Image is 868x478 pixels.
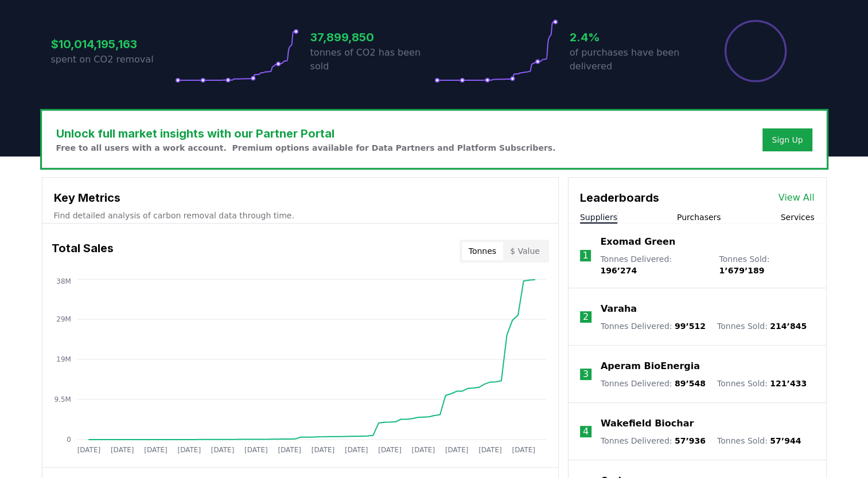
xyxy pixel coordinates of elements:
[56,125,556,142] h3: Unlock full market insights with our Partner Portal
[310,29,434,46] h3: 37,899,850
[51,36,175,53] h3: $10,014,195,163
[719,266,764,275] span: 1’679’189
[77,446,100,454] tspan: [DATE]
[600,235,675,249] a: Exomad Green
[54,189,547,206] h3: Key Metrics
[54,210,547,221] p: Find detailed analysis of carbon removal data through time.
[675,322,706,331] span: 99’512
[677,211,721,223] button: Purchasers
[310,46,434,73] p: tonnes of CO2 has been sold
[770,436,801,445] span: 57’944
[601,378,706,389] p: Tonnes Delivered :
[723,19,788,83] div: Percentage of sales delivered
[311,446,334,454] tspan: [DATE]
[580,211,617,223] button: Suppliers
[717,435,801,446] p: Tonnes Sold :
[570,29,694,46] h3: 2.4%
[211,446,234,454] tspan: [DATE]
[56,315,71,323] tspan: 29M
[278,446,301,454] tspan: [DATE]
[600,253,707,276] p: Tonnes Delivered :
[478,446,502,454] tspan: [DATE]
[67,436,71,444] tspan: 0
[675,379,706,388] span: 89’548
[445,446,469,454] tspan: [DATE]
[719,253,814,276] p: Tonnes Sold :
[717,378,807,389] p: Tonnes Sold :
[503,242,547,260] button: $ Value
[717,320,807,332] p: Tonnes Sold :
[411,446,435,454] tspan: [DATE]
[780,211,814,223] button: Services
[110,446,134,454] tspan: [DATE]
[583,425,589,438] p: 4
[601,302,637,316] a: Varaha
[779,191,815,205] a: View All
[378,446,402,454] tspan: [DATE]
[772,134,803,146] a: Sign Up
[583,367,589,381] p: 3
[244,446,268,454] tspan: [DATE]
[601,417,694,430] a: Wakefield Biochar
[56,355,71,363] tspan: 19M
[600,266,637,275] span: 196’274
[345,446,368,454] tspan: [DATE]
[56,277,71,285] tspan: 38M
[512,446,535,454] tspan: [DATE]
[675,436,706,445] span: 57’936
[570,46,694,73] p: of purchases have been delivered
[144,446,168,454] tspan: [DATE]
[582,249,588,262] p: 1
[770,379,807,388] span: 121’433
[177,446,201,454] tspan: [DATE]
[601,435,706,446] p: Tonnes Delivered :
[762,128,812,151] button: Sign Up
[770,322,807,331] span: 214’845
[580,189,659,206] h3: Leaderboards
[601,320,706,332] p: Tonnes Delivered :
[601,359,700,373] a: Aperam BioEnergia
[462,242,503,260] button: Tonnes
[51,53,175,66] p: spent on CO2 removal
[54,395,71,403] tspan: 9.5M
[583,310,589,324] p: 2
[56,142,556,154] p: Free to all users with a work account. Premium options available for Data Partners and Platform S...
[52,240,114,262] h3: Total Sales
